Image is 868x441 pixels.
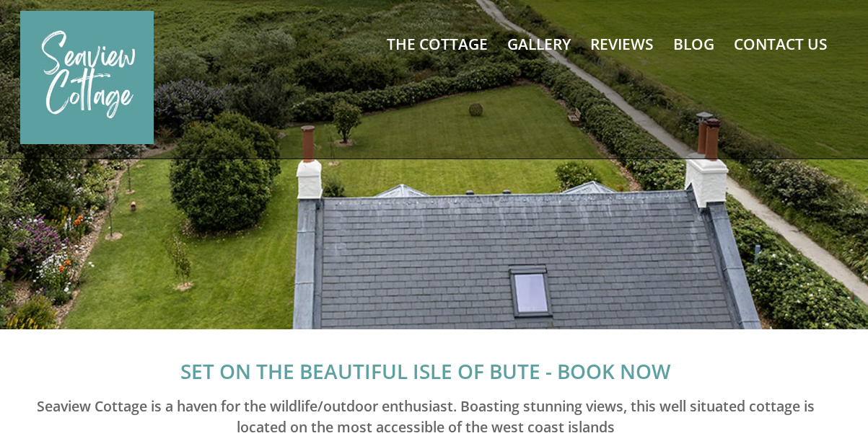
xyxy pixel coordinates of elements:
a: Blog [673,34,714,54]
h2: Seaview Cottage is a haven for the wildlife/outdoor enthusiast. Boasting stunning views, this wel... [29,396,822,438]
a: Contact Us [734,34,828,54]
img: Seaview Cottage [20,11,154,144]
a: Reviews [590,34,654,54]
a: Gallery [507,34,571,54]
h1: SET ON THE BEAUTIFUL ISLE OF BUTE - BOOK NOW [29,357,822,385]
a: The Cottage [387,34,488,54]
